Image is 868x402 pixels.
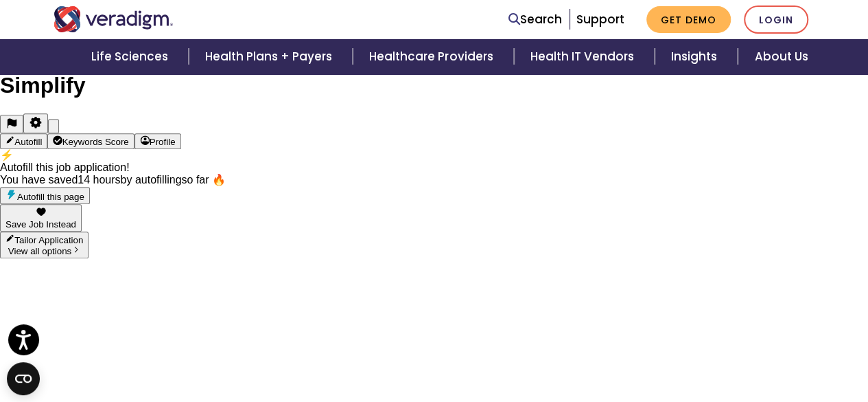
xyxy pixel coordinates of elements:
img: Veradigm logo [54,6,174,32]
a: Health IT Vendors [514,39,655,74]
a: Support [576,11,624,27]
a: Login [744,5,808,34]
a: Healthcare Providers [353,39,513,74]
a: About Us [738,39,824,74]
a: Insights [655,39,738,74]
a: Health Plans + Payers [189,39,353,74]
iframe: Drift Chat Widget [595,45,852,386]
a: Get Demo [646,6,731,33]
a: Life Sciences [75,39,189,74]
a: Search [508,10,562,29]
button: Open CMP widget [7,362,40,395]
